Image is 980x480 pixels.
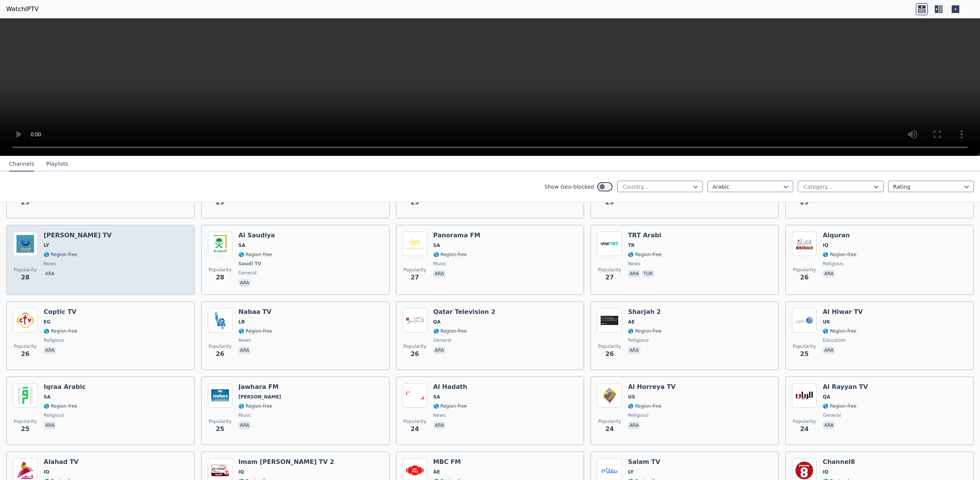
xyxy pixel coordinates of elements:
span: IQ [823,242,828,248]
p: ara [628,270,640,278]
span: 🌎 Region-free [433,328,467,334]
span: 28 [21,273,29,282]
img: Jawhara FM [208,383,232,408]
span: 27 [605,273,614,282]
h6: Al Saudiya [238,232,275,239]
span: LB [238,319,245,325]
span: IQ [238,469,244,475]
p: ara [628,346,640,354]
span: Popularity [403,267,426,273]
h6: Al Rayyan TV [823,383,868,391]
span: 26 [21,349,29,359]
span: 🌎 Region-free [628,403,661,409]
span: education [823,337,846,343]
p: ara [823,270,835,278]
span: 🌎 Region-free [433,403,467,409]
p: ara [433,346,446,354]
span: news [628,261,640,267]
p: ara [433,421,446,429]
span: 29 [216,198,224,207]
span: Popularity [209,418,232,424]
span: 26 [800,273,808,282]
p: ara [238,279,251,287]
h6: Salam TV [628,458,661,466]
h6: Alquran [823,232,856,239]
span: Popularity [793,418,816,424]
h6: Nabaa TV [238,308,272,316]
h6: Imam [PERSON_NAME] TV 2 [238,458,334,466]
span: 28 [216,273,224,282]
span: 29 [21,198,29,207]
span: 27 [410,273,419,282]
span: 🌎 Region-free [628,328,661,334]
span: 🌎 Region-free [433,251,467,258]
img: Nabaa TV [208,308,232,333]
img: Panorama FM [403,232,427,256]
span: US [628,394,635,400]
p: ara [44,421,56,429]
p: ara [44,270,56,278]
span: 🌎 Region-free [44,328,77,334]
img: Qatar Television 2 [403,308,427,333]
span: 🌎 Region-free [238,251,272,258]
span: Popularity [598,343,621,349]
h6: Qatar Television 2 [433,308,495,316]
h6: Panorama FM [433,232,480,239]
h6: Sharjah 2 [628,308,661,316]
span: Popularity [209,343,232,349]
span: QA [823,394,830,400]
span: SA [433,242,440,248]
span: IQ [823,469,828,475]
img: Al Hadath [403,383,427,408]
span: SA [44,394,51,400]
span: music [238,412,252,418]
span: Popularity [598,418,621,424]
p: ara [44,346,56,354]
img: Al Hiwar TV [792,308,817,333]
h6: Jawhara FM [238,383,281,391]
span: 25 [800,349,808,359]
span: Popularity [14,343,37,349]
span: UK [823,319,830,325]
span: SA [433,394,440,400]
span: 26 [216,349,224,359]
span: 29 [410,198,419,207]
img: Alquran [792,232,817,256]
span: AE [628,319,634,325]
button: Playlists [46,157,68,171]
span: 🌎 Region-free [628,251,661,258]
span: [PERSON_NAME] [238,394,281,400]
label: Show Geo-blocked [544,183,594,191]
h6: Al Hadath [433,383,467,391]
span: religious [628,412,648,418]
span: LY [44,242,49,248]
span: news [238,337,251,343]
p: ara [433,270,446,278]
h6: Al Horreya TV [628,383,676,391]
span: 🌎 Region-free [823,251,856,258]
span: Popularity [793,267,816,273]
span: EG [44,319,51,325]
p: ara [628,421,640,429]
span: 26 [410,349,419,359]
span: news [433,412,446,418]
span: 25 [216,424,224,434]
span: 🌎 Region-free [823,403,856,409]
img: Al Saudiya [208,232,232,256]
img: Sharjah 2 [597,308,622,333]
img: TRT Arabi [597,232,622,256]
img: Al Masar TV [13,232,38,256]
span: general [433,337,451,343]
h6: TRT Arabi [628,232,661,239]
span: 24 [605,424,614,434]
p: tur [642,270,654,278]
span: 24 [800,424,808,434]
span: 🌎 Region-free [238,328,272,334]
span: religious [823,261,843,267]
a: WatchIPTV [6,5,39,14]
span: 25 [21,424,29,434]
h6: MBC FM [433,458,467,466]
h6: [PERSON_NAME] TV [44,232,112,239]
span: Popularity [403,343,426,349]
span: TR [628,242,634,248]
